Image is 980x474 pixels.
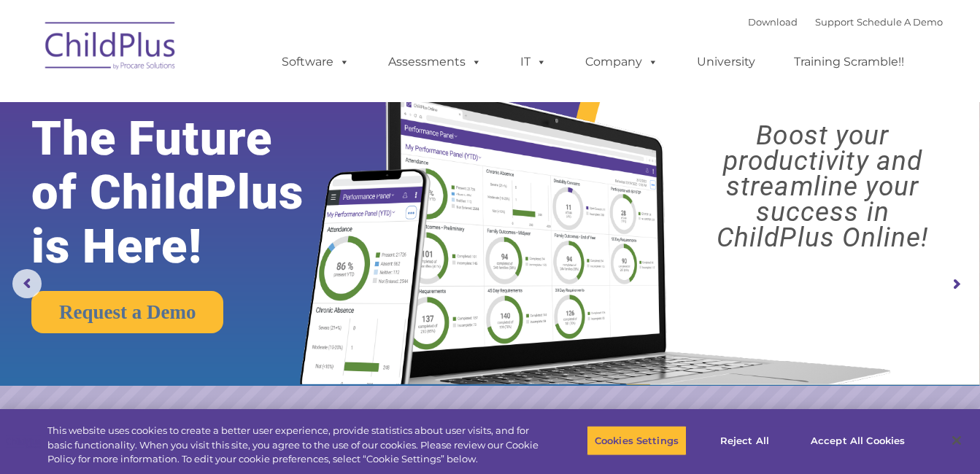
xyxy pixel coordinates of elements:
[587,425,687,456] button: Cookies Settings
[779,47,919,77] a: Training Scramble!!
[31,291,223,333] a: Request a Demo
[699,425,790,456] button: Reject All
[38,12,184,85] img: ChildPlus by Procare Solutions
[803,425,913,456] button: Accept All Cookies
[374,47,496,77] a: Assessments
[941,424,973,456] button: Close
[857,16,943,28] a: Schedule A Demo
[47,424,539,467] div: This website uses cookies to create a better user experience, provide statistics about user visit...
[677,123,968,250] rs-layer: Boost your productivity and streamline your success in ChildPlus Online!
[815,16,854,28] a: Support
[506,47,561,77] a: IT
[31,112,344,273] rs-layer: The Future of ChildPlus is Here!
[748,16,798,28] a: Download
[748,16,943,28] font: |
[203,156,265,167] span: Phone number
[682,47,770,77] a: University
[571,47,673,77] a: Company
[267,47,364,77] a: Software
[203,96,247,107] span: Last name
